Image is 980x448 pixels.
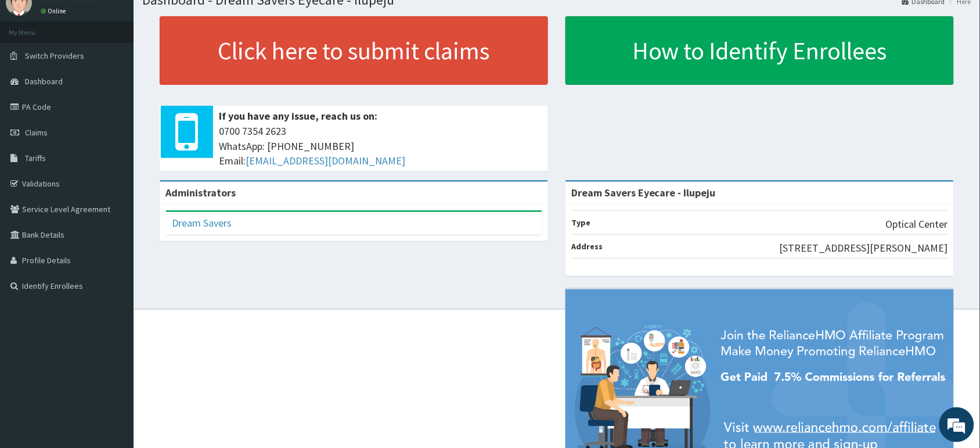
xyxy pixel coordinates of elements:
b: Address [571,241,603,252]
p: [STREET_ADDRESS][PERSON_NAME] [780,241,948,256]
b: Administrators [165,186,236,199]
b: Type [571,217,590,228]
a: Click here to submit claims [160,16,548,85]
a: How to Identify Enrollees [565,16,954,85]
span: Tariffs [25,153,46,163]
b: If you have any issue, reach us on: [219,109,377,123]
span: Claims [25,127,48,138]
span: 0700 7354 2623 WhatsApp: [PHONE_NUMBER] Email: [219,124,542,169]
strong: Dream Savers Eyecare - Ilupeju [571,186,716,199]
span: Switch Providers [25,51,84,61]
p: Optical Center [886,217,948,232]
a: Online [41,7,69,15]
a: [EMAIL_ADDRESS][DOMAIN_NAME] [246,154,405,167]
span: Dashboard [25,76,63,87]
a: Dream Savers [172,216,232,230]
